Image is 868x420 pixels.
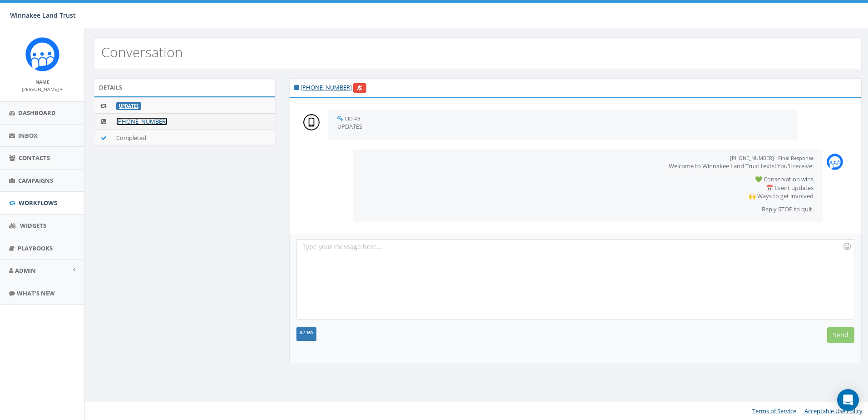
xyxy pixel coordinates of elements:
small: CID #3 [345,115,360,122]
p: Welcome to Winnakee Land Trust texts! You'll receive: [362,162,814,170]
td: Completed [113,130,275,145]
div: Open Intercom Messenger [837,389,859,411]
span: Playbooks [18,244,53,252]
span: Workflows [19,199,57,207]
p: UPDATES [337,122,789,131]
a: Terms of Service [752,407,796,415]
span: What's New [17,289,55,297]
a: [PERSON_NAME] [22,85,63,93]
span: Admin [15,266,36,275]
div: Details [94,78,276,96]
span: Widgets [20,221,46,230]
span: Inbox [18,131,38,140]
small: [PHONE_NUMBER] : Final Response [730,155,814,161]
span: Dashboard [18,109,56,117]
a: Acceptable Use Policy [804,407,863,415]
span: Winnakee Land Trust [10,11,76,20]
i: This phone number is subscribed and will receive texts. [294,85,299,90]
small: Name [35,79,49,85]
a: [PHONE_NUMBER] [116,117,168,125]
a: [PHONE_NUMBER] [301,83,352,91]
input: Send [827,327,854,343]
p: 💚 Conservation wins 📅 Event updates 🙌 Ways to get involved [362,175,814,200]
img: Rally_Corp_Icon.png [827,154,843,170]
p: Reply STOP to quit. [362,205,814,214]
span: Campaigns [18,176,53,185]
a: Updates [119,103,138,109]
span: 0 / 160 [300,330,313,335]
span: Contacts [19,154,50,162]
small: [PERSON_NAME] [22,86,63,92]
img: person-7663c4fa307d6c3c676fe4775fa3fa0625478a53031cd108274f5a685e757777.png [303,114,320,130]
img: Rally_Corp_Icon.png [25,37,59,71]
h2: Conversation [101,45,183,60]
